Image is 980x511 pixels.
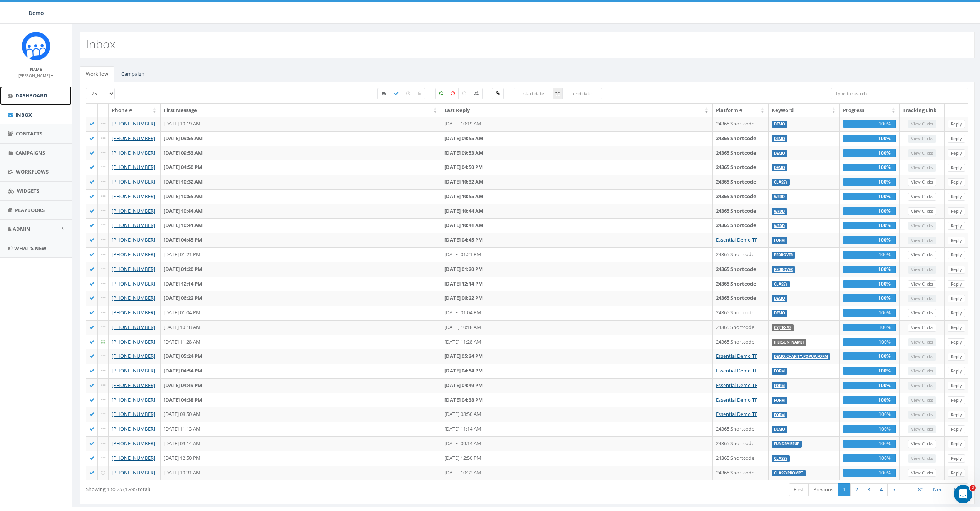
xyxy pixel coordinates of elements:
div: 100% [843,309,896,317]
a: Reply [948,178,965,186]
a: Reply [948,353,965,361]
a: Reply [948,237,965,245]
label: Neutral [458,88,471,99]
a: [PHONE_NUMBER] [112,294,155,301]
a: Previous [808,483,838,496]
a: View Clicks [908,324,936,332]
a: 3 [863,483,875,496]
span: Dashboard [15,92,47,99]
a: Reply [948,367,965,375]
a: form [774,383,785,388]
div: 100% [843,135,896,142]
td: 24365 Shortcode [713,218,769,233]
td: 24365 Shortcode [713,291,769,306]
td: 24365 Shortcode [713,146,769,160]
a: CLASSY [774,180,787,185]
td: [DATE] 10:31 AM [161,466,441,480]
td: [DATE] 10:44 AM [441,204,713,219]
a: Reply [948,425,965,433]
a: Reply [948,469,965,477]
div: 100% [843,164,896,171]
td: [DATE] 04:49 PM [441,378,713,393]
td: [DATE] 01:21 PM [441,247,713,262]
a: Reply [948,295,965,303]
a: Demo [774,165,785,170]
td: [DATE] 01:20 PM [161,262,441,277]
a: form [774,369,785,374]
td: [DATE] 09:53 AM [441,146,713,160]
a: [PHONE_NUMBER] [112,440,155,447]
a: [PHONE_NUMBER] [112,411,155,417]
td: [DATE] 12:50 PM [161,451,441,466]
a: 1 [838,483,851,496]
td: [DATE] 12:14 PM [441,277,713,291]
a: Essential Demo TF [716,367,757,374]
a: [PHONE_NUMBER] [112,324,155,331]
div: 100% [843,411,896,418]
td: [DATE] 10:41 AM [161,218,441,233]
a: WFDD [774,194,785,199]
td: [DATE] 10:32 AM [161,175,441,189]
td: [DATE] 04:45 PM [441,233,713,247]
div: Showing 1 to 25 (1,995 total) [86,483,447,493]
td: [DATE] 01:04 PM [441,306,713,320]
a: Reply [948,164,965,172]
span: What's New [14,245,47,252]
span: Demo [28,9,44,17]
td: [DATE] 09:14 AM [161,436,441,451]
a: [PHONE_NUMBER] [112,454,155,461]
a: Essential Demo TF [716,352,757,359]
label: Clicked [492,88,504,99]
td: [DATE] 12:50 PM [441,451,713,466]
a: cyjtexas [774,325,791,330]
iframe: Intercom live chat [954,485,972,503]
a: 4 [875,483,888,496]
span: Inbox [15,111,32,118]
div: 100% [843,454,896,462]
td: 24365 Shortcode [713,160,769,175]
a: View Clicks [908,280,936,288]
a: Demo [774,427,785,432]
td: [DATE] 01:20 PM [441,262,713,277]
a: 5 [887,483,900,496]
span: to [553,88,562,99]
a: Reply [948,396,965,404]
td: [DATE] 04:49 PM [161,378,441,393]
td: [DATE] 10:41 AM [441,218,713,233]
a: Next [928,483,949,496]
a: CLASSY [774,282,787,287]
td: 24365 Shortcode [713,247,769,262]
span: Workflows [16,168,49,175]
td: [DATE] 04:50 PM [441,160,713,175]
td: [DATE] 11:28 AM [161,335,441,349]
div: 100% [843,294,896,302]
input: end date [562,88,602,99]
a: [PHONE_NUMBER] [112,236,155,243]
div: 100% [843,324,896,331]
a: 2 [850,483,863,496]
a: Reply [948,193,965,201]
td: [DATE] 08:50 AM [161,407,441,422]
a: WFDD [774,209,785,214]
small: Name [30,67,42,72]
td: [DATE] 09:55 AM [161,131,441,146]
a: Workflow [80,66,114,82]
a: Demo [774,122,785,127]
div: 100% [843,266,896,273]
label: Positive [435,88,447,99]
div: 100% [843,207,896,215]
div: 100% [843,469,896,477]
a: Campaign [115,66,151,82]
a: form [774,238,785,243]
a: Reply [948,222,965,230]
td: 24365 Shortcode [713,277,769,291]
td: 24365 Shortcode [713,262,769,277]
td: 24365 Shortcode [713,189,769,204]
td: 24365 Shortcode [713,320,769,335]
a: form [774,412,785,417]
div: 100% [843,352,896,360]
span: Campaigns [15,149,45,156]
a: [PHONE_NUMBER] [112,222,155,229]
label: Mixed [470,88,483,99]
td: 24365 Shortcode [713,451,769,466]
